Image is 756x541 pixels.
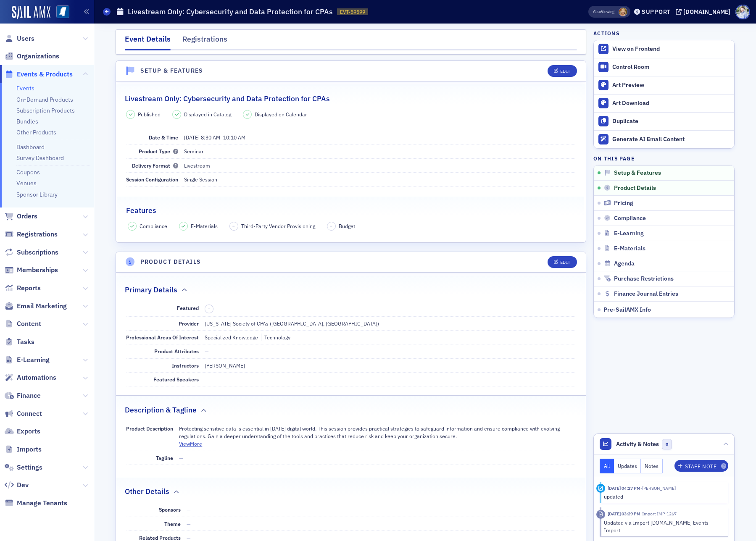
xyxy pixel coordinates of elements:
div: Control Room [612,63,730,71]
button: ViewMore [179,440,202,447]
time: 9/12/2025 04:27 PM [608,485,640,491]
div: [DOMAIN_NAME] [683,8,730,16]
div: Update [596,484,605,493]
a: Other Products [16,129,56,136]
time: 8:30 AM [201,134,220,141]
span: Import IMP-1267 [640,511,677,517]
div: Specialized Knowledge [205,334,258,341]
span: – [232,223,235,229]
span: Content [17,319,41,328]
span: Registrations [17,230,58,239]
span: Finance Journal Entries [614,290,678,298]
a: Survey Dashboard [16,154,64,162]
span: Featured Speakers [153,376,199,383]
span: Published [138,110,161,118]
h4: Product Details [140,257,201,266]
div: Registrations [182,34,227,49]
span: Email Marketing [17,302,67,311]
time: 5/5/2025 03:29 PM [608,511,640,517]
a: Exports [5,427,40,436]
span: Compliance [614,215,646,222]
button: Edit [548,256,577,268]
a: Sponsor Library [16,191,58,198]
span: [DATE] [184,134,200,141]
span: Setup & Features [614,169,661,177]
a: On-Demand Products [16,96,73,103]
span: Pricing [614,200,633,207]
div: Art Download [612,100,730,107]
h4: Setup & Features [140,66,203,75]
div: Edit [560,260,571,265]
a: Tasks [5,337,34,347]
button: All [600,459,614,473]
button: [DOMAIN_NAME] [676,9,733,15]
button: Generate AI Email Content [594,130,734,148]
div: Updated via Import [DOMAIN_NAME] Events Import [604,519,723,534]
a: Email Marketing [5,302,67,311]
div: Staff Note [685,464,717,469]
span: Automations [17,373,56,382]
span: Session Configuration [126,176,178,183]
div: Imported Activity [596,510,605,519]
span: Ellen Vaughn [619,8,627,16]
span: Third-Party Vendor Provisioning [241,222,315,230]
a: Orders [5,212,37,221]
span: Subscriptions [17,248,58,257]
a: Subscriptions [5,248,58,257]
a: Venues [16,179,37,187]
img: SailAMX [12,6,50,19]
span: Product Details [614,184,656,192]
span: Agenda [614,260,635,268]
a: Dashboard [16,143,45,151]
span: Product Description [126,425,173,432]
span: Finance [17,391,41,400]
span: E-Learning [17,355,50,365]
span: Compliance [140,222,167,230]
span: Viewing [593,9,614,15]
h4: Actions [593,29,619,37]
span: EVT-59599 [340,8,365,16]
a: Manage Tenants [5,499,67,508]
span: — [205,348,209,355]
span: [US_STATE] Society of CPAs ([GEOGRAPHIC_DATA], [GEOGRAPHIC_DATA]) [205,320,379,327]
span: – [184,134,245,141]
a: Content [5,319,41,328]
a: Dev [5,481,29,490]
span: Connect [17,409,42,418]
a: Automations [5,373,56,382]
span: — [187,506,191,513]
span: — [179,454,183,461]
span: Provider [179,320,199,327]
h2: Primary Details [125,284,177,295]
a: Reports [5,284,41,293]
div: Generate AI Email Content [612,136,730,143]
a: Art Preview [594,76,734,94]
a: Settings [5,463,42,472]
span: Tasks [17,337,34,347]
div: View on Frontend [612,45,730,53]
span: – [330,223,332,229]
button: Edit [548,65,577,77]
span: Instructors [172,362,199,369]
a: View Homepage [50,5,69,20]
span: Displayed on Calendar [255,110,307,118]
h2: Features [126,205,156,216]
div: Protecting sensitive data is essential in [DATE] digital world. This session provides practical s... [179,425,575,440]
span: Profile [735,5,750,19]
span: Ellen Vaughn [640,485,676,491]
span: Purchase Restrictions [614,275,674,283]
div: Art Preview [612,81,730,89]
div: Event Details [125,34,171,50]
div: Edit [560,69,571,74]
a: Finance [5,391,41,400]
a: E-Learning [5,355,50,365]
a: Events & Products [5,70,73,79]
span: E-Materials [191,222,218,230]
span: Product Type [139,148,178,155]
div: Support [642,8,671,16]
a: Registrations [5,230,58,239]
div: Technology [261,334,290,341]
span: Featured [177,305,199,311]
span: 0 [662,439,672,449]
